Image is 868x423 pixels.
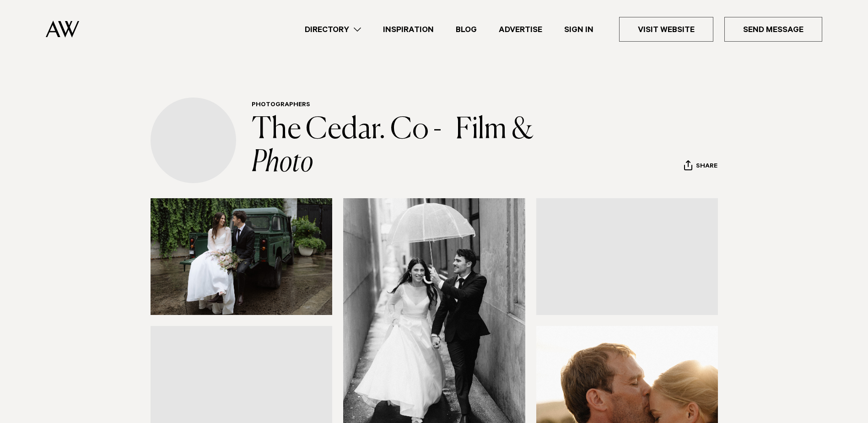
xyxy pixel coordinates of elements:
button: Share [684,160,718,174]
a: Sign In [553,23,604,36]
img: Auckland Weddings Logo [46,21,79,38]
a: Inspiration [372,23,445,36]
a: Send Message [724,17,822,42]
a: The Cedar. Co - Film & Photo [252,115,538,178]
a: Photographers [252,102,310,109]
a: Advertise [488,23,553,36]
a: Blog [445,23,488,36]
a: Directory [294,23,372,36]
span: Share [696,163,717,171]
a: Visit Website [619,17,713,42]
